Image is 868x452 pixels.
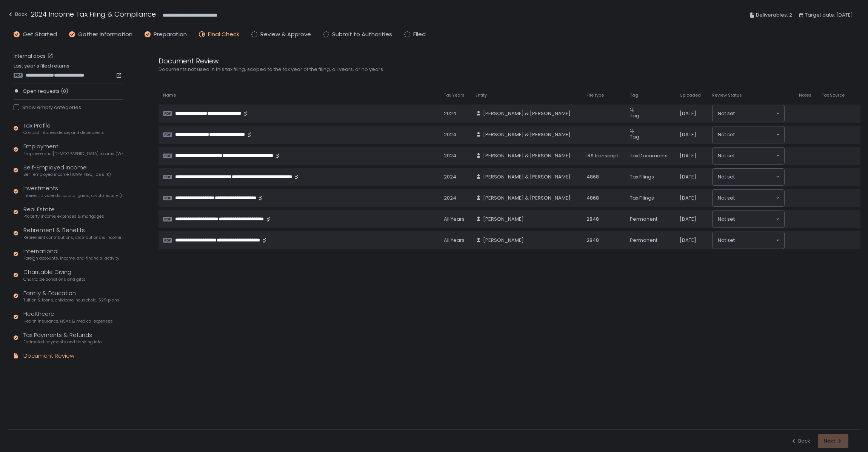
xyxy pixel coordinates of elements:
span: Notes [799,92,811,98]
span: Tag [630,112,639,119]
span: Estimated payments and banking info [23,339,102,345]
span: Tag [630,92,638,98]
div: Retirement & Benefits [23,226,123,240]
span: Contact info, residence, and dependents [23,130,105,135]
span: Review Status [712,92,742,98]
span: Self-employed income (1099-NEC, 1099-K) [23,172,111,177]
span: Property income, expenses & mortgages [23,214,104,219]
div: Search for option [713,190,784,206]
a: Internal docs [14,53,55,60]
span: Preparation [154,30,187,39]
div: Search for option [713,169,784,185]
input: Search for option [735,110,775,117]
button: Back [791,434,810,448]
span: Submit to Authorities [332,30,392,39]
span: Tax Years [444,92,465,98]
span: Deliverables: 2 [756,11,792,20]
span: Not set [718,194,735,202]
span: Not set [718,131,735,138]
span: Tuition & loans, childcare, household, 529 plans [23,297,120,303]
span: Entity [476,92,487,98]
div: Back [8,10,27,19]
span: [DATE] [680,131,696,138]
span: [PERSON_NAME] & [PERSON_NAME] [483,131,571,138]
input: Search for option [735,152,775,160]
div: Tax Profile [23,121,105,136]
span: Interest, dividends, capital gains, crypto, equity (1099s, K-1s) [23,193,123,198]
span: Not set [718,173,735,181]
span: Target date: [DATE] [805,11,853,20]
div: Real Estate [23,205,104,220]
span: [PERSON_NAME] & [PERSON_NAME] [483,174,571,180]
span: Employee and [DEMOGRAPHIC_DATA] income (W-2s) [23,151,123,157]
input: Search for option [735,215,775,223]
span: Not set [718,237,735,244]
span: [DATE] [680,216,696,223]
div: Search for option [713,126,784,143]
span: Not set [718,152,735,160]
span: File type [586,92,604,98]
div: Document Review [23,352,74,360]
h1: 2024 Income Tax Filing & Compliance [31,9,156,19]
span: [PERSON_NAME] & [PERSON_NAME] [483,152,571,159]
span: [PERSON_NAME] & [PERSON_NAME] [483,195,571,201]
span: Filed [413,30,426,39]
div: Search for option [713,148,784,164]
span: [PERSON_NAME] [483,237,524,244]
div: Last year's filed returns [14,63,123,78]
span: Retirement contributions, distributions & income (1099-R, 5498) [23,235,123,240]
input: Search for option [735,237,775,244]
span: Uploaded [680,92,701,98]
input: Search for option [735,131,775,138]
span: Foreign accounts, income, and financial activity [23,255,119,261]
div: Document Review [159,56,521,66]
div: Back [791,438,810,444]
div: Self-Employed Income [23,163,111,178]
span: Charitable donations and gifts [23,277,86,282]
span: [DATE] [680,195,696,201]
input: Search for option [735,194,775,202]
div: Employment [23,142,123,157]
span: [DATE] [680,110,696,117]
span: Gather Information [78,30,132,39]
span: Tax Source [822,92,845,98]
span: Get Started [23,30,57,39]
span: Not set [718,215,735,223]
span: [PERSON_NAME] [483,216,524,223]
input: Search for option [735,173,775,181]
div: Search for option [713,211,784,228]
span: Review & Approve [260,30,311,39]
button: Back [8,9,27,22]
span: [PERSON_NAME] & [PERSON_NAME] [483,110,571,117]
div: Tax Payments & Refunds [23,331,102,345]
span: Open requests (0) [23,88,68,95]
div: Documents not used in this tax filing, scoped to the tax year of the filing, all years, or no years. [159,66,521,73]
span: [DATE] [680,237,696,244]
div: Family & Education [23,289,120,303]
div: Charitable Giving [23,268,86,282]
span: [DATE] [680,152,696,159]
span: Final Check [208,30,239,39]
span: Tag [630,133,639,140]
div: International [23,247,119,261]
span: Health insurance, HSAs & medical expenses [23,318,113,324]
div: Search for option [713,232,784,249]
div: Search for option [713,105,784,122]
div: Investments [23,184,123,198]
span: Name [163,92,176,98]
span: [DATE] [680,174,696,180]
span: Not set [718,110,735,117]
div: Healthcare [23,310,113,324]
